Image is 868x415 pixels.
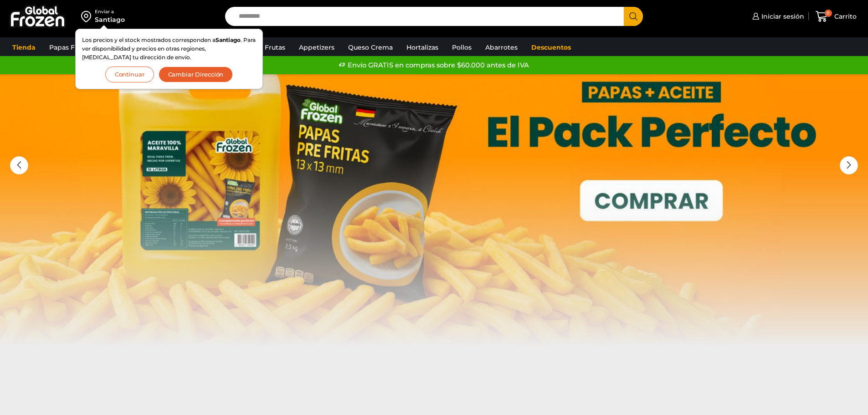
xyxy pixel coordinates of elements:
[45,39,93,56] a: Papas Fritas
[447,39,476,56] a: Pollos
[825,10,832,17] span: 0
[832,12,857,21] span: Carrito
[481,39,522,56] a: Abarrotes
[402,39,443,56] a: Hortalizas
[527,39,575,56] a: Descuentos
[8,39,40,56] a: Tienda
[624,7,643,26] button: Search button
[105,67,154,82] button: Continuar
[759,12,804,21] span: Iniciar sesión
[840,156,858,174] div: Next slide
[95,15,125,24] div: Santiago
[750,7,804,26] a: Iniciar sesión
[344,39,397,56] a: Queso Crema
[82,36,256,62] p: Los precios y el stock mostrados corresponden a . Para ver disponibilidad y precios en otras regi...
[294,39,339,56] a: Appetizers
[813,6,859,27] a: 0 Carrito
[216,36,241,43] strong: Santiago
[81,9,95,24] img: address-field-icon.svg
[159,67,233,82] button: Cambiar Dirección
[95,9,125,15] div: Enviar a
[10,156,28,174] div: Previous slide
